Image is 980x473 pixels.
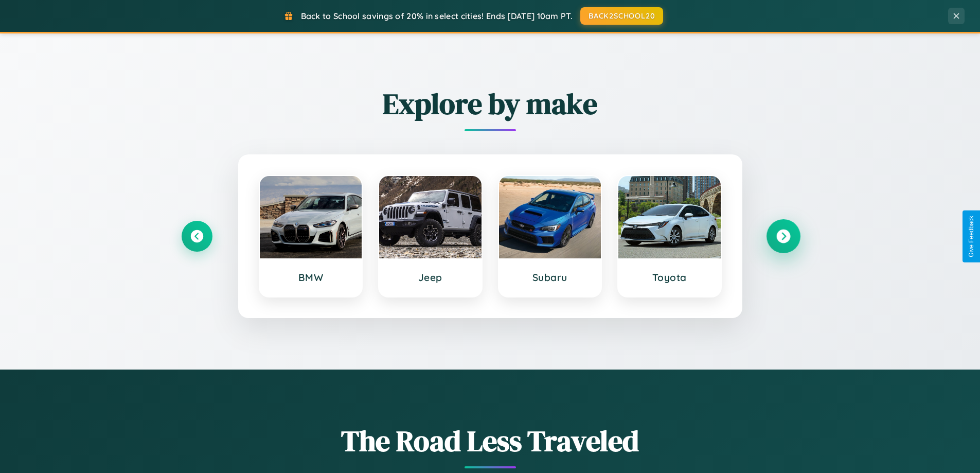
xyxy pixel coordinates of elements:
[509,271,591,284] h3: Subaru
[580,7,663,25] button: BACK2SCHOOL20
[629,271,710,284] h3: Toyota
[968,216,975,257] div: Give Feedback
[270,271,352,284] h3: BMW
[182,421,799,461] h1: The Road Less Traveled
[182,84,799,124] h2: Explore by make
[389,271,471,284] h3: Jeep
[301,11,573,21] span: Back to School savings of 20% in select cities! Ends [DATE] 10am PT.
